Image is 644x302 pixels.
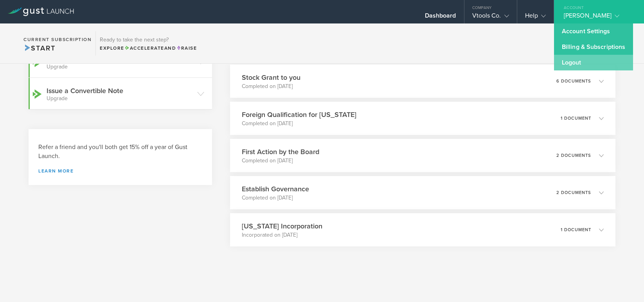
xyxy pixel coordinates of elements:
[100,45,197,52] div: Explore
[561,116,591,120] p: 1 document
[242,110,356,120] h3: Foreign Qualification for [US_STATE]
[242,147,319,157] h3: First Action by the Board
[242,194,309,202] p: Completed on [DATE]
[23,37,92,42] h2: Current Subscription
[605,264,644,302] iframe: Chat Widget
[242,72,300,83] h3: Stock Grant to you
[47,64,193,70] small: Upgrade
[556,153,591,158] p: 2 documents
[472,12,509,23] div: Vtools Co.
[561,228,591,232] p: 1 document
[176,45,197,51] span: Raise
[242,157,319,165] p: Completed on [DATE]
[124,45,176,51] span: and
[38,143,202,161] h3: Refer a friend and you'll both get 15% off a year of Gust Launch.
[564,12,630,23] div: [PERSON_NAME]
[556,79,591,83] p: 6 documents
[47,54,193,70] h3: Issue a SAFE
[556,191,591,195] p: 2 documents
[525,12,546,23] div: Help
[124,45,164,51] span: Accelerate
[38,169,202,173] a: Learn more
[47,86,193,101] h3: Issue a Convertible Note
[242,120,356,128] p: Completed on [DATE]
[242,221,322,231] h3: [US_STATE] Incorporation
[23,44,55,52] span: Start
[95,31,201,56] div: Ready to take the next step?ExploreAccelerateandRaise
[242,231,322,239] p: Incorporated on [DATE]
[242,83,300,90] p: Completed on [DATE]
[100,37,197,43] h3: Ready to take the next step?
[47,96,193,101] small: Upgrade
[425,12,456,23] div: Dashboard
[242,184,309,194] h3: Establish Governance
